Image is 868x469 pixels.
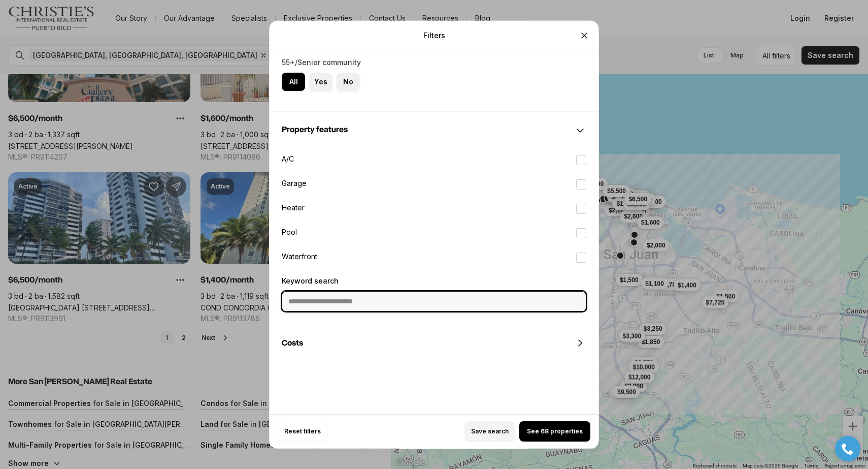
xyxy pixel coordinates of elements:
label: Heater [274,198,594,220]
button: Close [574,25,594,45]
span: Save search [471,427,509,435]
button: Heater [576,204,586,214]
button: Pool [576,228,586,238]
button: Reset filters [278,421,327,442]
input: Keyword search [282,292,586,311]
label: All [282,73,305,91]
button: See 68 properties [519,421,590,442]
div: Property features [270,112,598,149]
span: Property features [282,126,348,134]
div: Costs [270,325,598,361]
label: No [337,73,360,91]
span: Keyword search [282,277,586,285]
label: Garage [274,173,594,196]
label: Yes [309,73,332,91]
button: Waterfront [576,253,586,263]
span: Reset filters [284,427,321,435]
div: Property features [270,149,598,324]
label: Waterfront [274,246,594,269]
span: Costs [282,339,303,347]
span: 55+/Senior community [282,58,361,67]
button: Save search [464,421,515,442]
p: Filters [423,31,445,39]
label: Pool [274,222,594,244]
button: Garage [576,179,586,190]
span: See 68 properties [527,427,583,435]
label: A/C [274,149,594,171]
button: A/C [576,155,586,165]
